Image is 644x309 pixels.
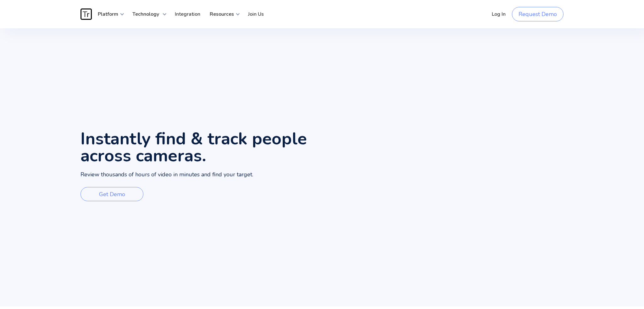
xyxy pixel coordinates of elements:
p: Review thousands of hours of video in minutes and find your target. [80,170,253,179]
a: home [80,8,93,20]
a: Log In [487,5,510,24]
strong: Resources [210,11,234,18]
div: Resources [205,5,240,24]
a: Request Demo [512,7,563,21]
img: Traces Logo [80,8,92,20]
a: Integration [170,5,205,24]
strong: Technology [132,11,159,18]
a: Join Us [243,5,269,24]
strong: Platform [98,11,118,18]
div: Platform [93,5,125,24]
strong: Instantly find & track people across cameras. [80,127,307,167]
div: Technology [128,5,167,24]
a: Get Demo [80,187,143,201]
video: Your browser does not support the video tag. [322,28,644,306]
